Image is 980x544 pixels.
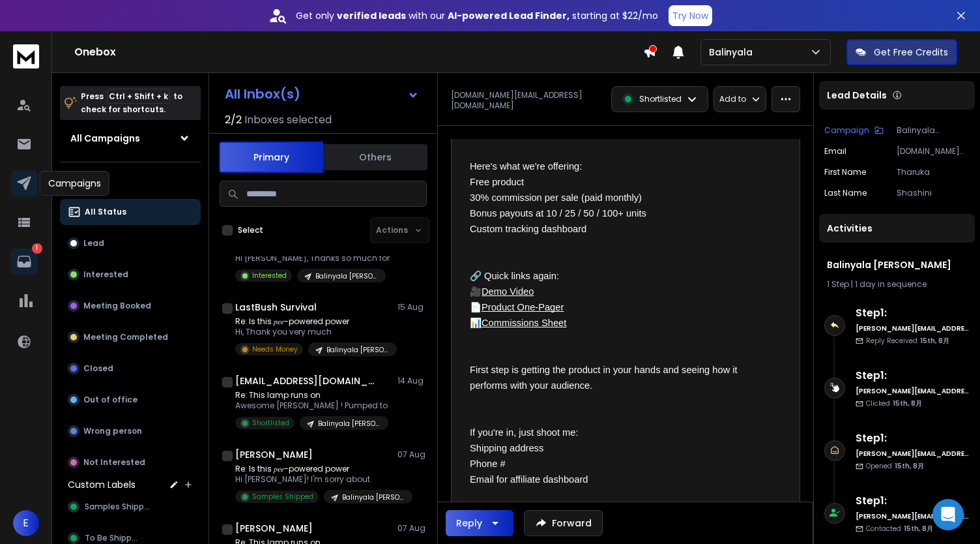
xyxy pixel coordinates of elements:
[451,90,603,111] p: [DOMAIN_NAME][EMAIL_ADDRESS][DOMAIN_NAME]
[856,431,970,446] h6: Step 1 :
[60,199,201,225] button: All Status
[827,89,887,102] p: Lead Details
[866,399,922,408] p: Clicked
[827,258,967,271] h1: Balinyala [PERSON_NAME]
[60,262,201,288] button: Interested
[13,44,39,68] img: logo
[719,94,746,104] p: Add to
[235,301,317,314] h1: LastBush Survival
[824,188,867,198] p: Last Name
[470,302,482,312] span: 📄
[60,387,201,413] button: Out of office
[70,132,140,145] h1: All Campaigns
[932,499,964,530] div: Open Intercom Messenger
[235,464,392,474] p: Re: Is this 𝑝𝑒𝑒-powered power
[11,249,37,275] a: 1
[60,494,201,520] button: Samples Shipped
[482,318,566,328] span: Commissions Sheet
[60,230,201,256] button: Lead
[482,284,534,299] a: Demo Video
[83,269,128,280] p: Interested
[446,510,513,536] button: Reply
[85,207,126,217] p: All Status
[448,9,569,22] strong: AI-powered Lead Finder,
[669,5,712,26] button: Try Now
[81,90,182,116] p: Press to check for shortcuts.
[235,316,392,327] p: Re: Is this 𝑝𝑒𝑒-powered power
[482,302,564,312] span: Product One-Pager
[897,188,970,198] p: Shashini
[856,386,970,396] h6: [PERSON_NAME][EMAIL_ADDRESS][PERSON_NAME][DOMAIN_NAME]
[60,125,201,151] button: All Campaigns
[482,286,534,297] span: Demo Video
[866,461,924,471] p: Opened
[225,87,300,100] h1: All Inbox(s)
[60,449,201,476] button: Not Interested
[252,271,287,280] p: Interested
[60,173,201,191] h3: Filters
[83,332,168,342] p: Meeting Completed
[235,327,392,337] p: Hi, Thank you very much
[470,192,642,203] span: 30% commission per sale (paid monthly)
[326,345,389,355] p: Balinyala [PERSON_NAME]
[470,271,559,281] span: 🔗 Quick links again:
[83,395,137,405] p: Out of office
[866,524,933,534] p: Contacted
[893,399,922,408] span: 15th, 8月
[397,302,427,312] p: 15 Aug
[244,112,332,128] h3: Inboxes selected
[252,344,298,354] p: Needs Money
[897,125,970,136] p: Balinyala [PERSON_NAME]
[470,459,506,469] span: Phone #
[32,243,42,254] p: 1
[397,449,427,460] p: 07 Aug
[235,390,388,400] p: Re: This lamp runs on
[323,143,427,172] button: Others
[60,293,201,319] button: Meeting Booked
[83,457,145,468] p: Not Interested
[897,146,970,157] p: [DOMAIN_NAME][EMAIL_ADDRESS][DOMAIN_NAME]
[40,171,109,196] div: Campaigns
[235,448,313,461] h1: [PERSON_NAME]
[235,474,392,485] p: Hi [PERSON_NAME]! I'm sorry about
[470,443,543,453] span: Shipping address
[397,376,427,386] p: 14 Aug
[524,510,603,536] button: Forward
[318,419,381,429] p: Balinyala [PERSON_NAME]
[238,225,263,235] label: Select
[895,461,924,471] span: 15th, 8月
[856,305,970,321] h6: Step 1 :
[470,161,582,172] span: Here's what we're offering:
[252,418,289,428] p: Shortlisted
[83,426,142,436] p: Wrong person
[639,94,682,104] p: Shortlisted
[856,493,970,509] h6: Step 1 :
[83,301,151,311] p: Meeting Booked
[672,9,708,22] p: Try Now
[107,89,170,104] span: Ctrl + Shift + k
[13,510,39,536] button: E
[856,368,970,384] h6: Step 1 :
[904,524,933,534] span: 15th, 8月
[219,142,323,173] button: Primary
[456,517,482,530] div: Reply
[482,299,564,314] a: Product One-Pager
[470,286,482,297] span: 🎥
[866,336,949,346] p: Reply Received
[920,336,949,346] span: 15th, 8月
[235,522,313,535] h1: [PERSON_NAME]
[60,355,201,382] button: Closed
[252,492,313,502] p: Samples Shipped
[824,167,866,177] p: First Name
[74,44,643,60] h1: Onebox
[337,9,406,22] strong: verified leads
[470,224,586,234] span: Custom tracking dashboard
[470,208,646,219] span: Bonus payouts at 10 / 25 / 50 / 100+ units
[470,177,524,187] span: Free product
[83,363,113,374] p: Closed
[470,365,740,391] span: First step is getting the product in your hands and seeing how it performs with your audience.
[819,214,975,243] div: Activities
[824,125,884,136] button: Campaign
[342,492,405,502] p: Balinyala [PERSON_NAME]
